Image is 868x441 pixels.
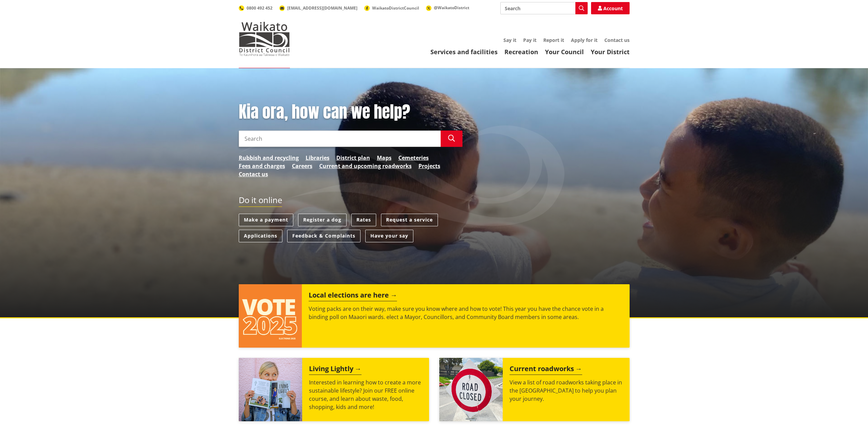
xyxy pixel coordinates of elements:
a: WaikatoDistrictCouncil [364,5,419,11]
span: WaikatoDistrictCouncil [372,5,419,11]
h2: Do it online [239,195,282,207]
a: Pay it [523,37,536,43]
h2: Current roadworks [510,365,582,375]
a: Report it [543,37,564,43]
p: Voting packs are on their way, make sure you know where and how to vote! This year you have the c... [309,305,622,321]
a: Maps [377,154,392,162]
a: Cemeteries [398,154,429,162]
a: Your Council [545,48,584,56]
h1: Kia ora, how can we help? [239,102,462,122]
a: Make a payment [239,214,293,226]
p: View a list of road roadworks taking place in the [GEOGRAPHIC_DATA] to help you plan your journey. [510,378,623,403]
a: Say it [503,37,516,43]
a: Request a service [381,214,438,226]
a: Careers [292,162,312,170]
a: Living Lightly Interested in learning how to create a more sustainable lifestyle? Join our FREE o... [239,358,429,421]
a: Contact us [239,170,268,178]
a: Feedback & Complaints [287,230,361,242]
a: Applications [239,230,282,242]
a: Current roadworks View a list of road roadworks taking place in the [GEOGRAPHIC_DATA] to help you... [439,358,630,421]
h2: Living Lightly [309,365,362,375]
span: [EMAIL_ADDRESS][DOMAIN_NAME] [287,5,357,11]
a: Contact us [604,37,630,43]
a: @WaikatoDistrict [426,5,469,11]
a: District plan [336,154,370,162]
a: Rubbish and recycling [239,154,299,162]
span: 0800 492 452 [247,5,273,11]
a: 0800 492 452 [239,5,273,11]
a: Local elections are here Voting packs are on their way, make sure you know where and how to vote!... [239,284,630,348]
a: Libraries [306,154,329,162]
a: Apply for it [571,37,598,43]
a: Current and upcoming roadworks [319,162,412,170]
img: Vote 2025 [239,284,302,348]
a: Services and facilities [430,48,498,56]
span: @WaikatoDistrict [434,5,469,11]
img: Road closed sign [439,358,503,421]
img: Waikato District Council - Te Kaunihera aa Takiwaa o Waikato [239,22,290,56]
input: Search input [500,2,588,14]
a: Have your say [365,230,413,242]
a: Register a dog [298,214,347,226]
a: Rates [351,214,376,226]
img: Mainstream Green Workshop Series [239,358,302,421]
a: Fees and charges [239,162,285,170]
a: Recreation [504,48,538,56]
input: Search input [239,131,441,147]
h2: Local elections are here [309,291,397,301]
a: Account [591,2,630,14]
a: Your District [591,48,630,56]
a: [EMAIL_ADDRESS][DOMAIN_NAME] [279,5,357,11]
a: Projects [418,162,440,170]
p: Interested in learning how to create a more sustainable lifestyle? Join our FREE online course, a... [309,378,422,411]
